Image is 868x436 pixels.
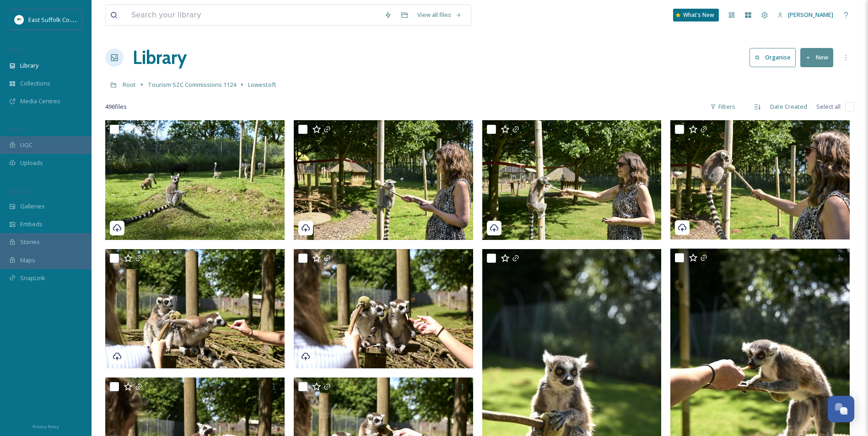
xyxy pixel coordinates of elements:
img: AfricaAlive_MischaPhotoLtd_0625(29) [670,120,850,240]
img: AfricaAlive_MischaPhotoLtd_0625(34) [482,120,662,240]
span: MEDIA [9,47,25,54]
span: Stories [20,238,40,246]
span: Privacy Policy [32,424,59,430]
a: Tourism SZC Commissions 1124 [148,79,236,90]
a: Privacy Policy [32,420,59,431]
span: Library [20,61,38,70]
input: Search your library [127,5,380,25]
span: Maps [20,256,35,265]
img: AfricaAlive_MischaPhotoLtd_0625(30) [105,249,285,368]
a: Organise [749,48,800,67]
span: Uploads [20,159,43,167]
div: Filters [706,98,740,116]
span: SnapLink [20,274,45,282]
span: Galleries [20,202,45,211]
span: Select all [816,102,841,111]
span: UGC [20,141,32,149]
button: Open Chat [828,396,854,422]
a: Lowestoft [248,79,276,90]
span: Tourism SZC Commissions 1124 [148,80,236,89]
img: AfricaAlive_MischaPhotoLtd_0625(33) [294,120,473,240]
span: Collections [20,79,50,88]
button: New [800,48,833,67]
a: Root [123,79,136,90]
a: What's New [673,9,719,21]
span: WIDGETS [9,188,30,195]
img: AfricaAlive_MischaPhotoLtd_0625(31) [294,249,473,368]
span: Root [123,80,136,89]
img: ESC%20Logo.png [15,15,24,24]
a: View all files [413,6,466,24]
img: AfricaAlive_MischaPhotoLtd_0625(32) [105,120,285,240]
span: Embeds [20,220,43,229]
button: Organise [749,48,796,67]
a: [PERSON_NAME] [773,6,838,24]
span: 496 file s [105,102,127,111]
span: COLLECT [9,127,29,133]
span: Media Centres [20,97,60,106]
div: Date Created [766,98,812,116]
span: Lowestoft [248,80,276,89]
span: [PERSON_NAME] [788,11,833,19]
span: East Suffolk Council [28,15,82,24]
a: Library [133,44,187,71]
